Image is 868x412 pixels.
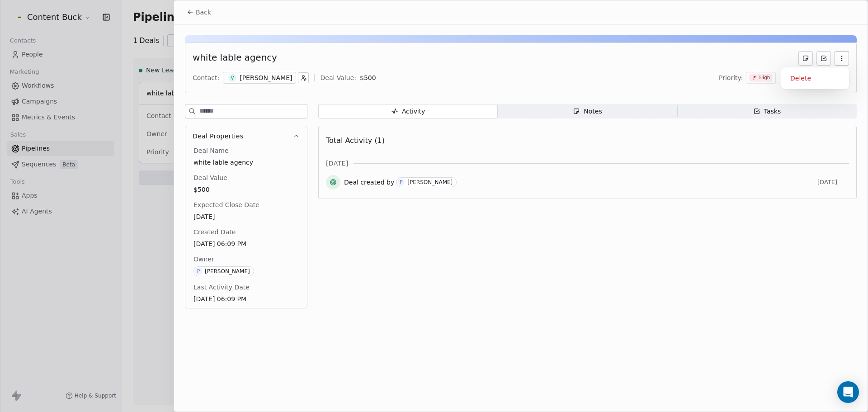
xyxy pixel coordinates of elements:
[192,200,261,209] span: Expected Close Date
[240,73,292,82] div: [PERSON_NAME]
[360,74,376,81] span: $ 500
[193,212,299,221] span: [DATE]
[759,75,770,81] span: High
[193,294,299,303] span: [DATE] 06:09 PM
[193,73,219,82] div: Contact:
[719,73,743,82] span: Priority:
[192,255,216,264] span: Owner
[326,159,348,168] span: [DATE]
[320,73,356,82] div: Deal Value:
[192,173,229,182] span: Deal Value
[817,179,849,186] span: [DATE]
[753,107,781,116] div: Tasks
[181,4,217,20] button: Back
[407,179,453,185] div: [PERSON_NAME]
[193,132,243,141] span: Deal Properties
[573,107,602,116] div: Notes
[192,146,231,155] span: Deal Name
[326,136,385,145] span: Total Activity (1)
[197,268,200,275] div: P
[785,71,845,85] div: Delete
[185,146,307,308] div: Deal Properties
[193,51,277,66] div: white lable agency
[193,158,299,167] span: white lable agency
[193,239,299,248] span: [DATE] 06:09 PM
[837,381,859,403] div: Open Intercom Messenger
[229,74,236,82] span: V
[205,268,250,275] div: [PERSON_NAME]
[192,227,237,237] span: Created Date
[344,178,394,187] span: Deal created by
[193,185,299,194] span: $500
[192,283,251,292] span: Last Activity Date
[185,126,307,146] button: Deal Properties
[196,8,211,17] span: Back
[400,179,402,186] div: P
